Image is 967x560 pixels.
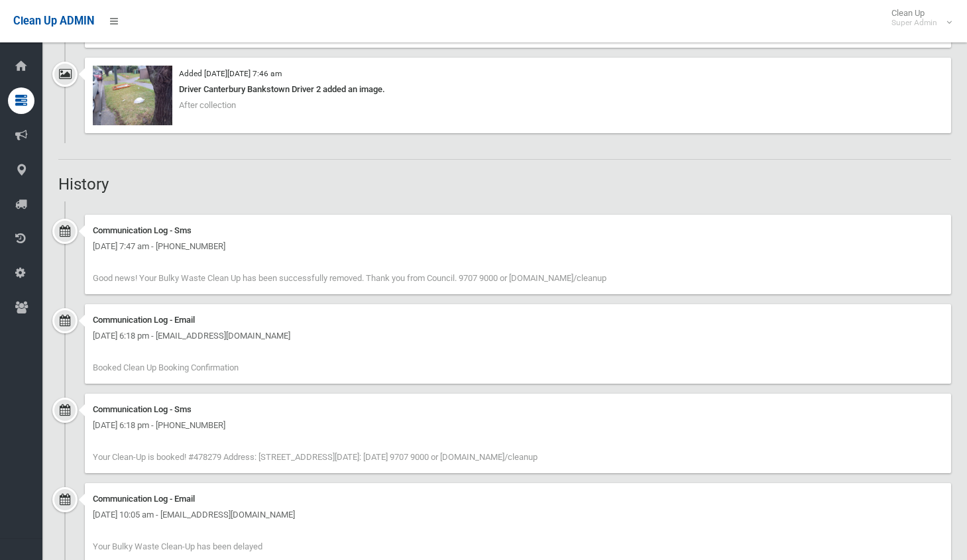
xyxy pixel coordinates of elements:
span: Clean Up [885,8,950,28]
small: Super Admin [891,18,937,28]
div: [DATE] 6:18 pm - [PHONE_NUMBER] [93,418,943,433]
span: After collection [179,100,236,110]
div: Communication Log - Sms [93,223,943,239]
img: 2025-08-2207.42.191959495497836710787.jpg [93,66,172,125]
h2: History [58,176,951,193]
div: Communication Log - Sms [93,402,943,418]
span: Booked Clean Up Booking Confirmation [93,363,239,372]
div: Driver Canterbury Bankstown Driver 2 added an image. [93,82,943,97]
small: Added [DATE][DATE] 7:46 am [179,69,282,78]
span: Clean Up ADMIN [13,15,94,27]
div: Communication Log - Email [93,491,943,507]
span: Good news! Your Bulky Waste Clean Up has been successfully removed. Thank you from Council. 9707 ... [93,273,606,283]
span: Your Clean-Up is booked! #478279 Address: [STREET_ADDRESS][DATE]: [DATE] 9707 9000 or [DOMAIN_NAM... [93,452,538,462]
div: Communication Log - Email [93,312,943,328]
div: [DATE] 7:47 am - [PHONE_NUMBER] [93,239,943,254]
span: Your Bulky Waste Clean-Up has been delayed [93,541,262,551]
div: [DATE] 10:05 am - [EMAIL_ADDRESS][DOMAIN_NAME] [93,507,943,523]
div: [DATE] 6:18 pm - [EMAIL_ADDRESS][DOMAIN_NAME] [93,328,943,344]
